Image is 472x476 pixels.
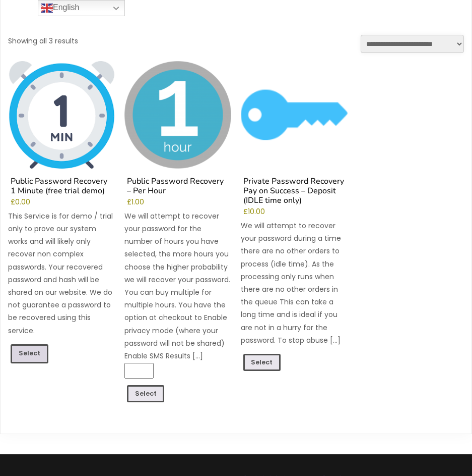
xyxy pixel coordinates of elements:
a: Add to cart: “Private Password Recovery Pay on Success - Deposit (IDLE time only)” [243,354,281,372]
p: We will attempt to recover your password during a time there are no other orders to process (idle... [241,220,348,347]
span: £ [11,197,15,207]
img: Private Password Recovery Pay on Success - Deposit (IDLE time only) [241,61,348,169]
h2: Public Password Recovery 1 Minute (free trial demo) [8,177,115,198]
input: Product quantity [124,363,154,379]
a: Private Password Recovery Pay on Success – Deposit (IDLE time only) [241,61,348,208]
a: Public Password Recovery 1 Minute (free trial demo) [8,61,115,198]
p: This Service is for demo / trial only to prove our system works and will likely only recover non ... [8,210,115,337]
p: Showing all 3 results [8,35,78,47]
a: Public Password Recovery – Per Hour [124,61,232,198]
img: en [41,2,53,14]
span: £ [127,197,131,207]
a: Add to cart: “Public Password Recovery - Per Hour” [127,385,165,403]
h2: Public Password Recovery – Per Hour [124,177,232,198]
bdi: 10.00 [243,207,265,217]
h2: Private Password Recovery Pay on Success – Deposit (IDLE time only) [241,177,348,208]
a: Read more about “Public Password Recovery 1 Minute (free trial demo)” [11,344,48,363]
img: Public Password Recovery - Per Hour [124,61,232,169]
span: £ [243,207,248,217]
img: Public Password Recovery 1 Minute (free trial demo) [8,61,115,169]
p: We will attempt to recover your password for the number of hours you have selected, the more hour... [124,210,232,362]
bdi: 1.00 [127,197,144,207]
select: Shop order [361,35,464,53]
bdi: 0.00 [11,197,30,207]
